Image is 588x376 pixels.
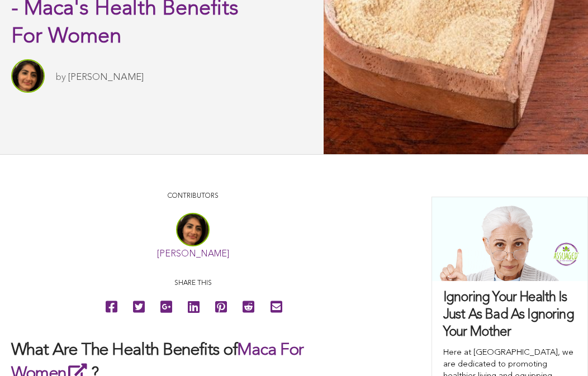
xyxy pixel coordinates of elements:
[157,250,229,259] a: [PERSON_NAME]
[56,73,66,82] span: by
[11,191,374,202] p: CONTRIBUTORS
[68,73,144,82] a: [PERSON_NAME]
[532,322,588,376] iframe: Chat Widget
[11,59,45,93] img: Sitara Darvish
[11,278,374,289] p: Share this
